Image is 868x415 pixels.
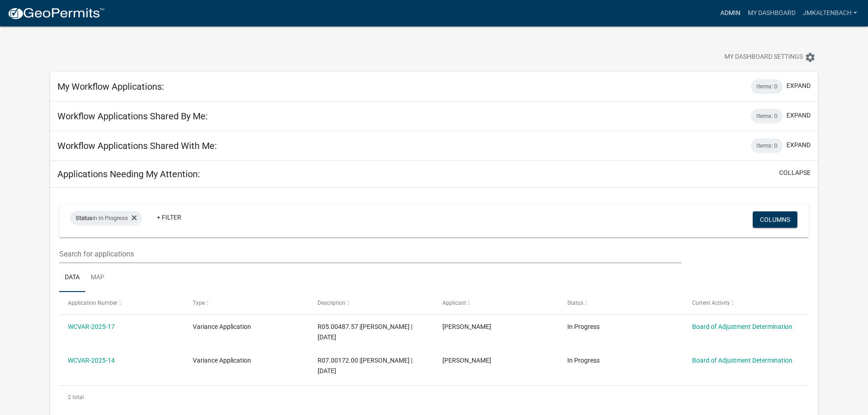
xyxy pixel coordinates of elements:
span: Current Activity [692,300,730,306]
button: expand [786,140,811,150]
div: 2 total [59,386,809,409]
a: WCVAR-2025-17 [68,323,115,330]
datatable-header-cell: Current Activity [683,292,808,314]
h5: Workflow Applications Shared With Me: [57,140,217,151]
span: Status [567,300,583,306]
span: Variance Application [193,357,251,364]
a: Board of Adjustment Determination [692,323,792,330]
datatable-header-cell: Status [559,292,683,314]
span: In Progress [567,323,600,330]
button: Columns [753,211,797,228]
button: expand [786,81,811,91]
datatable-header-cell: Application Number [59,292,184,314]
h5: Applications Needing My Attention: [57,169,200,179]
h5: Workflow Applications Shared By Me: [57,111,208,122]
a: WCVAR-2025-14 [68,357,115,364]
span: Shawn Jacob Conrad [442,357,491,364]
span: In Progress [567,357,600,364]
a: jmkaltenbach [799,5,861,22]
input: Search for applications [59,245,681,263]
span: Application Number [68,300,118,306]
div: Items: 0 [751,138,783,153]
a: My Dashboard [744,5,799,22]
div: in In Progress [70,211,142,225]
button: expand [786,111,811,120]
div: Items: 0 [751,79,783,94]
a: + Filter [149,209,189,225]
datatable-header-cell: Type [184,292,309,314]
button: My Dashboard Settingssettings [717,48,823,66]
datatable-header-cell: Applicant [434,292,559,314]
a: Data [59,263,85,292]
a: Map [85,263,110,292]
span: R07.00172.00 |Shawn Conrad | 06/13/2025 [318,357,412,374]
span: Type [193,300,205,306]
a: Board of Adjustment Determination [692,357,792,364]
span: Matthew Ketchum [442,323,491,330]
a: Admin [717,5,744,22]
h5: My Workflow Applications: [57,81,164,92]
button: collapse [779,168,811,178]
span: My Dashboard Settings [724,52,803,63]
span: Applicant [442,300,466,306]
span: Description [318,300,345,306]
div: Items: 0 [751,109,783,123]
datatable-header-cell: Description [309,292,434,314]
span: R05.00487.57 |Matthew SKetchum | 08/15/2025 [318,323,412,341]
span: Variance Application [193,323,251,330]
i: settings [805,52,816,63]
span: Status [76,215,92,221]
